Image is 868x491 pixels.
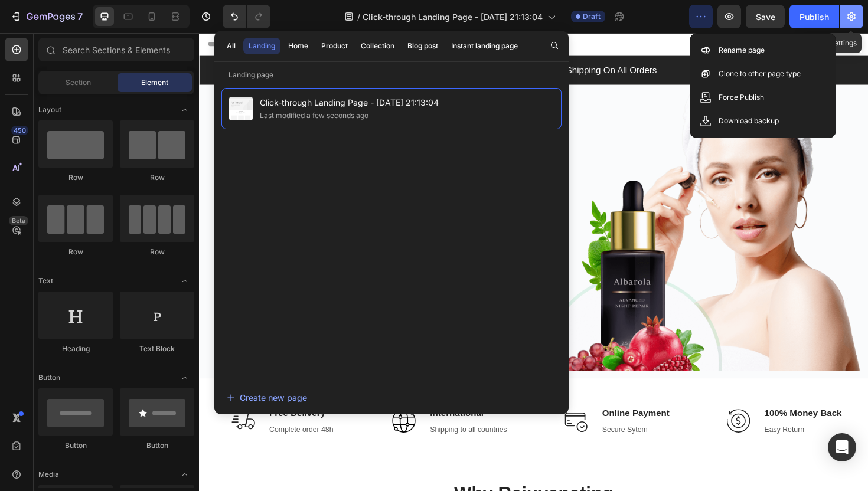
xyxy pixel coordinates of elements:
p: Easy Return [599,414,681,426]
div: Beta [9,216,28,225]
span: Save [756,12,775,22]
div: Product [321,41,348,51]
button: Create new page [226,386,557,410]
div: Row [120,172,194,183]
p: Providing Hydration Without Feeling Oily [89,208,273,222]
input: Search Sections & Elements [38,38,194,61]
div: Create new page [227,391,307,404]
span: Toggle open [175,271,194,290]
div: Landing [249,41,275,51]
span: Section [66,77,91,88]
p: Complete order 48h [74,414,142,426]
p: Landing page [214,69,569,81]
button: Landing [243,38,280,54]
p: Download backup [719,115,779,127]
div: Open Intercom Messenger [828,433,856,461]
button: Home [283,38,314,54]
p: Repair And Rejuvenate Collagen [89,161,273,175]
p: 2,120+ 5-Star Reviews | Free Shipping On All Orders [263,32,484,47]
div: Instant landing page [451,41,518,51]
div: ONLY $20 ORDER NOW! [118,249,227,263]
p: Clone to other page type [719,68,801,80]
button: 7 [5,5,88,28]
p: 100% Money Back [599,395,681,410]
span: Text [38,276,53,286]
span: Element [141,77,168,88]
span: Media [38,469,59,480]
span: Button [38,372,60,383]
p: 7 [77,9,83,24]
img: Alt Image [559,398,583,423]
span: Toggle open [175,465,194,484]
button: Save [746,5,785,28]
div: All [227,41,236,51]
div: Button [38,440,113,451]
p: [PERSON_NAME] [120,339,184,351]
div: Blog post [407,41,438,51]
div: Home [288,41,308,51]
p: Shipping to all countries [244,414,326,426]
p: Get Your Beautiful Skin [DATE]! [41,66,305,139]
div: Undo/Redo [223,5,270,28]
button: Publish [789,5,839,28]
div: Row [38,172,113,183]
div: Last modified a few seconds ago [260,110,368,122]
img: Alt Image [204,398,229,423]
img: Alt Image [34,398,59,423]
img: Alt Image [363,64,709,358]
p: Online Payment [427,395,498,410]
img: Alt Image [387,398,412,423]
div: Text Block [120,343,194,354]
button: Blog post [402,38,443,54]
img: Alt Image [88,332,112,356]
p: Improve Skin’s Resiliency [89,184,273,198]
div: Collection [361,41,394,51]
p: Free Delivery [74,395,142,410]
span: Toggle open [175,100,194,119]
button: All [221,38,241,54]
p: International [244,395,326,410]
div: Button [120,440,194,451]
div: Row [38,247,113,257]
p: Rename page [719,44,765,56]
div: Publish [800,11,829,23]
p: Force Publish [719,91,764,103]
span: Click-through Landing Page - [DATE] 21:13:04 [260,96,439,110]
span: Layout [38,104,61,115]
div: Heading [38,343,113,354]
div: 450 [11,126,28,135]
button: Instant landing page [446,38,523,54]
span: Click-through Landing Page - [DATE] 21:13:04 [363,11,543,23]
p: Secure Sytem [427,414,498,426]
span: Toggle open [175,368,194,387]
button: ONLY $20 ORDER NOW! [90,242,256,270]
span: Draft [583,11,601,22]
button: Collection [355,38,400,54]
div: Row [120,247,194,257]
span: / [357,11,360,23]
p: “After trying everything all the “popular” brands, I finally found a brand that understood my dry... [41,290,305,325]
button: Product [316,38,353,54]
